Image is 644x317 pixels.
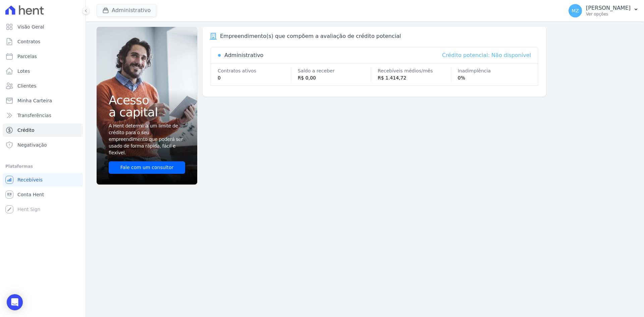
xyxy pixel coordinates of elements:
a: Crédito [3,123,83,137]
span: Minha Carteira [17,97,52,104]
span: Crédito [17,127,35,134]
a: Visão Geral [3,20,83,34]
a: Recebíveis [3,173,83,187]
div: Contratos ativos [218,67,291,74]
div: Saldo a receber [298,67,371,74]
span: Acesso [109,94,185,106]
p: Ver opções [586,11,631,17]
a: Lotes [3,64,83,78]
div: Inadimplência [458,67,531,74]
span: Contratos [17,38,40,45]
div: 0 [218,74,291,82]
span: MZ [572,8,579,13]
span: Visão Geral [17,23,44,30]
div: R$ 1.414,72 [378,74,451,82]
div: 0% [458,74,531,82]
div: Administrativo [224,51,263,59]
a: Conta Hent [3,188,83,201]
div: Empreendimento(s) que compõem a avaliação de crédito potencial [220,32,401,40]
span: Lotes [17,68,30,74]
a: Fale com um consultor [109,161,185,174]
div: R$ 0,00 [298,74,371,82]
div: Crédito potencial: Não disponível [442,51,531,59]
a: Parcelas [3,50,83,63]
span: Negativação [17,142,47,148]
span: Transferências [17,112,51,119]
span: A Hent determina um limite de crédito para o seu empreendimento que poderá ser usado de forma ráp... [109,122,184,156]
div: Open Intercom Messenger [7,294,23,310]
button: Administrativo [97,4,156,17]
p: [PERSON_NAME] [586,5,631,11]
span: Conta Hent [17,191,44,198]
span: a capital [109,106,185,118]
a: Clientes [3,79,83,93]
div: Plataformas [5,162,80,170]
span: Recebíveis [17,176,43,183]
a: Transferências [3,109,83,122]
span: Parcelas [17,53,37,60]
span: Clientes [17,83,36,89]
a: Negativação [3,138,83,152]
div: Recebíveis médios/mês [378,67,451,74]
button: MZ [PERSON_NAME] Ver opções [563,1,644,20]
a: Contratos [3,35,83,48]
a: Minha Carteira [3,94,83,107]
